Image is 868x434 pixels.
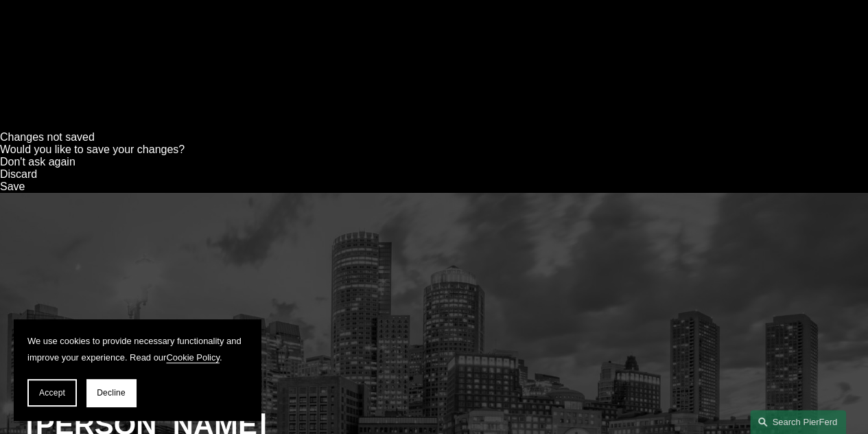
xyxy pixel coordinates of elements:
span: Decline [97,388,126,398]
a: Search this site [750,410,846,434]
span: Accept [39,388,65,398]
p: We use cookies to provide necessary functionality and improve your experience. Read our . [27,333,247,365]
a: Cookie Policy [166,352,220,363]
button: Decline [86,379,136,407]
button: Accept [27,379,77,407]
section: Cookie banner [14,319,261,420]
